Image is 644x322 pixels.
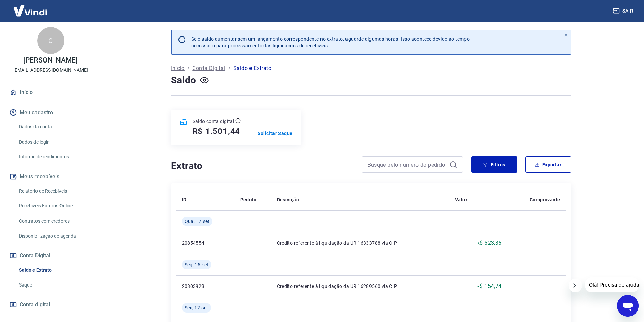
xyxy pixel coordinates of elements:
[16,150,93,164] a: Informe de rendimentos
[612,5,636,17] button: Sair
[476,282,502,290] p: R$ 154,74
[16,263,93,277] a: Saldo e Extrato
[16,120,93,134] a: Dados da conta
[16,229,93,243] a: Disponibilização de agenda
[13,67,88,74] p: [EMAIL_ADDRESS][DOMAIN_NAME]
[16,278,93,292] a: Saque
[8,297,93,312] a: Conta digital
[277,240,444,246] p: Crédito referente à liquidação da UR 16333788 via CIP
[240,196,256,203] p: Pedido
[16,135,93,149] a: Dados de login
[8,169,93,184] button: Meus recebíveis
[16,184,93,198] a: Relatório de Recebíveis
[277,283,444,290] p: Crédito referente à liquidação da UR 16289560 via CIP
[185,304,208,311] span: Sex, 12 set
[185,218,210,225] span: Qua, 17 set
[182,196,187,203] p: ID
[23,57,77,64] p: [PERSON_NAME]
[617,295,639,317] iframe: Botão para abrir a janela de mensagens
[8,248,93,263] button: Conta Digital
[182,283,230,290] p: 20803929
[258,130,293,137] a: Solicitar Saque
[187,64,190,72] p: /
[4,5,57,10] span: Olá! Precisa de ajuda?
[193,126,240,137] h5: R$ 1.501,44
[182,240,230,246] p: 20854554
[228,64,231,72] p: /
[525,156,571,173] button: Exportar
[192,64,225,72] a: Conta Digital
[185,261,209,268] span: Seg, 15 set
[569,279,582,292] iframe: Fechar mensagem
[233,64,271,72] p: Saldo e Extrato
[585,277,639,292] iframe: Mensagem da empresa
[471,156,517,173] button: Filtros
[530,196,560,203] p: Comprovante
[367,159,447,170] input: Busque pelo número do pedido
[16,199,93,213] a: Recebíveis Futuros Online
[191,35,470,49] p: Se o saldo aumentar sem um lançamento correspondente no extrato, aguarde algumas horas. Isso acon...
[8,105,93,120] button: Meu cadastro
[20,300,50,309] span: Conta digital
[171,74,196,87] h4: Saldo
[171,64,185,72] a: Início
[8,0,52,21] img: Vindi
[455,196,467,203] p: Valor
[171,159,354,173] h4: Extrato
[193,118,234,125] p: Saldo conta digital
[8,85,93,100] a: Início
[37,27,64,54] div: C
[277,196,300,203] p: Descrição
[476,239,502,247] p: R$ 523,36
[16,214,93,228] a: Contratos com credores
